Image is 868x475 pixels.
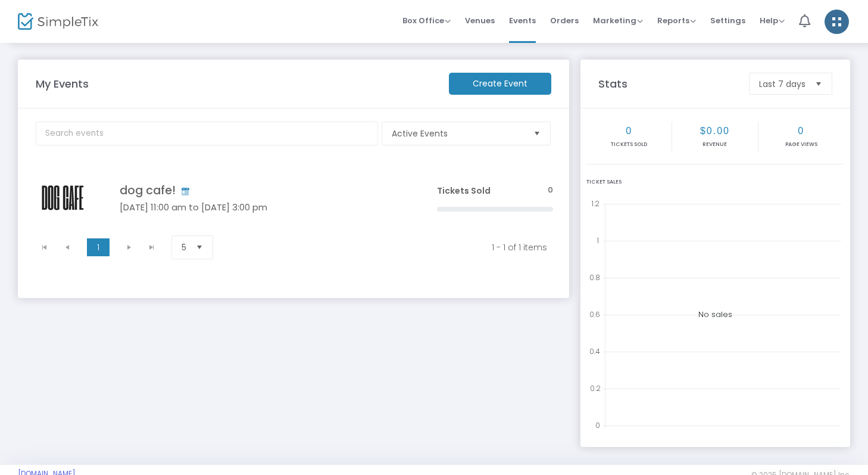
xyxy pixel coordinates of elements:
span: Settings [710,5,745,36]
span: Page 1 [87,238,110,256]
img: 638942574932314775Untitleddesign1.png [36,181,89,215]
span: Box Office [402,15,451,26]
p: Tickets sold [588,141,670,149]
div: No sales [586,195,844,434]
h2: $0.00 [673,125,756,136]
button: Select [529,122,545,145]
button: Select [191,236,208,259]
span: Venues [465,5,495,36]
kendo-pager-info: 1 - 1 of 1 items [235,241,547,253]
m-panel-title: My Events [30,76,443,92]
h4: dog cafe! [120,184,401,197]
div: Data table [29,166,560,230]
span: Tickets Sold [437,185,491,197]
h2: 0 [588,125,670,136]
p: Page Views [760,141,843,149]
span: Marketing [593,15,643,26]
span: 0 [548,185,553,196]
m-panel-title: Stats [592,76,743,92]
button: Select [810,73,827,94]
input: Search events [36,122,378,145]
h5: [DATE] 11:00 am to [DATE] 3:00 pm [120,202,401,213]
h2: 0 [760,125,843,136]
span: Reports [657,15,696,26]
p: Revenue [673,141,756,149]
span: Help [760,15,785,26]
span: Events [509,5,536,36]
m-button: Create Event [449,73,551,95]
span: 5 [182,241,186,253]
span: Last 7 days [759,78,805,90]
span: Orders [550,5,579,36]
div: Ticket Sales [586,178,844,187]
span: Active Events [392,128,524,139]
